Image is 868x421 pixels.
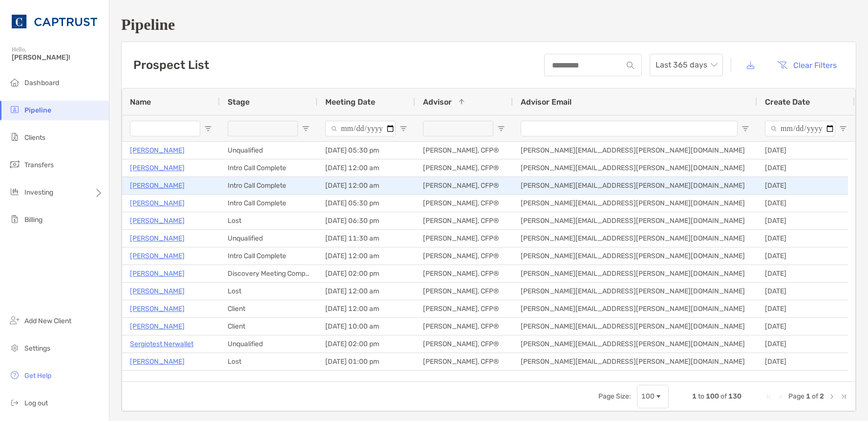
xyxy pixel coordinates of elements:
[757,335,855,353] div: [DATE]
[415,300,513,317] div: [PERSON_NAME], CFP®
[400,125,407,133] button: Open Filter Menu
[706,392,719,400] span: 100
[130,97,151,107] span: Name
[757,230,855,247] div: [DATE]
[757,300,855,317] div: [DATE]
[130,373,185,385] p: [PERSON_NAME]
[757,247,855,265] div: [DATE]
[415,247,513,265] div: [PERSON_NAME], CFP®
[415,318,513,335] div: [PERSON_NAME], CFP®
[9,131,21,143] img: clients icon
[806,392,810,400] span: 1
[415,230,513,247] div: [PERSON_NAME], CFP®
[220,159,318,177] div: Intro Call Complete
[130,267,185,280] a: [PERSON_NAME]
[9,314,21,326] img: add_new_client icon
[220,212,318,229] div: Lost
[513,335,757,353] div: [PERSON_NAME][EMAIL_ADDRESS][PERSON_NAME][DOMAIN_NAME]
[130,197,185,209] a: [PERSON_NAME]
[220,195,318,212] div: Intro Call Complete
[220,283,318,300] div: Lost
[318,335,415,353] div: [DATE] 02:00 pm
[692,392,697,400] span: 1
[627,62,634,69] img: input icon
[513,230,757,247] div: [PERSON_NAME][EMAIL_ADDRESS][PERSON_NAME][DOMAIN_NAME]
[318,318,415,335] div: [DATE] 10:00 am
[513,300,757,317] div: [PERSON_NAME][EMAIL_ADDRESS][PERSON_NAME][DOMAIN_NAME]
[828,393,836,400] div: Next Page
[513,159,757,177] div: [PERSON_NAME][EMAIL_ADDRESS][PERSON_NAME][DOMAIN_NAME]
[513,195,757,212] div: [PERSON_NAME][EMAIL_ADDRESS][PERSON_NAME][DOMAIN_NAME]
[9,158,21,170] img: transfers icon
[598,392,631,400] div: Page Size:
[220,142,318,159] div: Unqualified
[513,265,757,282] div: [PERSON_NAME][EMAIL_ADDRESS][PERSON_NAME][DOMAIN_NAME]
[130,285,185,297] a: [PERSON_NAME]
[204,125,212,133] button: Open Filter Menu
[9,342,21,354] img: settings icon
[757,371,855,388] div: [DATE]
[513,283,757,300] div: [PERSON_NAME][EMAIL_ADDRESS][PERSON_NAME][DOMAIN_NAME]
[318,300,415,317] div: [DATE] 12:00 am
[415,353,513,370] div: [PERSON_NAME], CFP®
[318,142,415,159] div: [DATE] 05:30 pm
[9,186,21,198] img: investing icon
[220,247,318,265] div: Intro Call Complete
[130,215,185,227] a: [PERSON_NAME]
[820,392,824,400] span: 2
[757,177,855,194] div: [DATE]
[220,335,318,353] div: Unqualified
[318,265,415,282] div: [DATE] 02:00 pm
[318,371,415,388] div: [DATE] 12:00 am
[130,320,185,332] p: [PERSON_NAME]
[130,232,185,244] a: [PERSON_NAME]
[513,318,757,335] div: [PERSON_NAME][EMAIL_ADDRESS][PERSON_NAME][DOMAIN_NAME]
[220,177,318,194] div: Intro Call Complete
[521,97,572,107] span: Advisor Email
[415,283,513,300] div: [PERSON_NAME], CFP®
[757,212,855,229] div: [DATE]
[318,283,415,300] div: [DATE] 12:00 am
[24,317,71,325] span: Add New Client
[720,392,727,400] span: of
[757,159,855,177] div: [DATE]
[757,265,855,282] div: [DATE]
[9,104,21,115] img: pipeline icon
[9,76,21,88] img: dashboard icon
[415,335,513,353] div: [PERSON_NAME], CFP®
[12,4,97,39] img: CAPTRUST Logo
[121,16,856,34] h1: Pipeline
[24,79,59,87] span: Dashboard
[24,133,45,142] span: Clients
[9,397,21,408] img: logout icon
[777,393,784,400] div: Previous Page
[24,106,51,114] span: Pipeline
[130,338,193,350] p: Sergiotest Nerwallet
[12,53,103,62] span: [PERSON_NAME]!
[325,97,375,107] span: Meeting Date
[24,216,42,224] span: Billing
[656,54,717,76] span: Last 365 days
[220,300,318,317] div: Client
[513,177,757,194] div: [PERSON_NAME][EMAIL_ADDRESS][PERSON_NAME][DOMAIN_NAME]
[130,303,185,315] a: [PERSON_NAME]
[220,318,318,335] div: Client
[302,125,310,133] button: Open Filter Menu
[423,97,452,107] span: Advisor
[415,177,513,194] div: [PERSON_NAME], CFP®
[24,344,50,353] span: Settings
[415,195,513,212] div: [PERSON_NAME], CFP®
[728,392,741,400] span: 130
[130,179,185,192] a: [PERSON_NAME]
[130,162,185,174] a: [PERSON_NAME]
[812,392,818,400] span: of
[415,142,513,159] div: [PERSON_NAME], CFP®
[497,125,505,133] button: Open Filter Menu
[513,212,757,229] div: [PERSON_NAME][EMAIL_ADDRESS][PERSON_NAME][DOMAIN_NAME]
[220,371,318,388] div: Lost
